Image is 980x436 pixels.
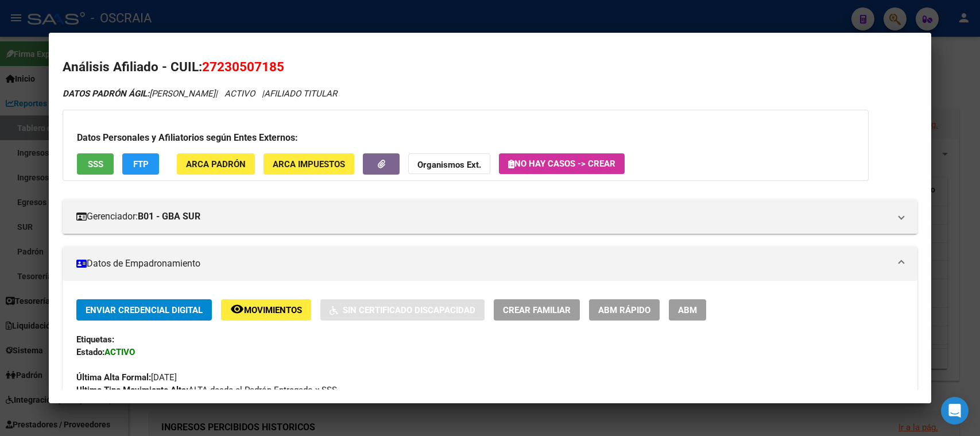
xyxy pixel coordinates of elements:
strong: DATOS PADRÓN ÁGIL: [63,88,149,99]
span: [PERSON_NAME] [63,88,215,99]
button: SSS [77,153,114,175]
button: Organismos Ext. [408,153,490,175]
mat-panel-title: Gerenciador: [76,210,889,223]
i: | ACTIVO | [63,88,337,99]
span: No hay casos -> Crear [508,159,615,169]
span: 27230507185 [202,59,284,74]
span: ABM Rápido [598,305,650,315]
mat-expansion-panel-header: Datos de Empadronamiento [63,246,917,281]
button: Sin Certificado Discapacidad [320,299,485,321]
strong: Última Alta Formal: [76,372,151,383]
strong: Ultimo Tipo Movimiento Alta: [76,385,188,395]
button: No hay casos -> Crear [499,153,625,174]
button: ARCA Padrón [177,153,255,175]
strong: Organismos Ext. [417,160,481,170]
strong: Etiquetas: [76,334,114,345]
span: Crear Familiar [503,305,571,315]
button: ABM [669,299,706,321]
mat-panel-title: Datos de Empadronamiento [76,257,889,271]
span: SSS [88,159,103,169]
button: Crear Familiar [494,299,580,321]
button: Movimientos [221,299,311,321]
button: Enviar Credencial Digital [76,299,212,321]
h2: Análisis Afiliado - CUIL: [63,57,917,77]
strong: Estado: [76,347,104,357]
span: [DATE] [76,372,177,383]
span: AFILIADO TITULAR [264,88,337,99]
span: ABM [678,305,697,315]
div: Open Intercom Messenger [941,397,969,425]
mat-expansion-panel-header: Gerenciador:B01 - GBA SUR [63,199,917,234]
mat-icon: remove_red_eye [230,302,244,316]
span: Movimientos [244,305,302,315]
span: ARCA Padrón [186,159,246,169]
button: ARCA Impuestos [264,153,354,175]
h3: Datos Personales y Afiliatorios según Entes Externos: [77,131,854,145]
span: Enviar Credencial Digital [86,305,203,315]
span: FTP [133,159,149,169]
strong: B01 - GBA SUR [138,210,200,223]
span: ARCA Impuestos [273,159,345,169]
button: FTP [122,153,159,175]
button: ABM Rápido [589,299,660,321]
span: ALTA desde el Padrón Entregado x SSS [76,385,337,395]
span: Sin Certificado Discapacidad [343,305,475,315]
strong: ACTIVO [104,347,135,357]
